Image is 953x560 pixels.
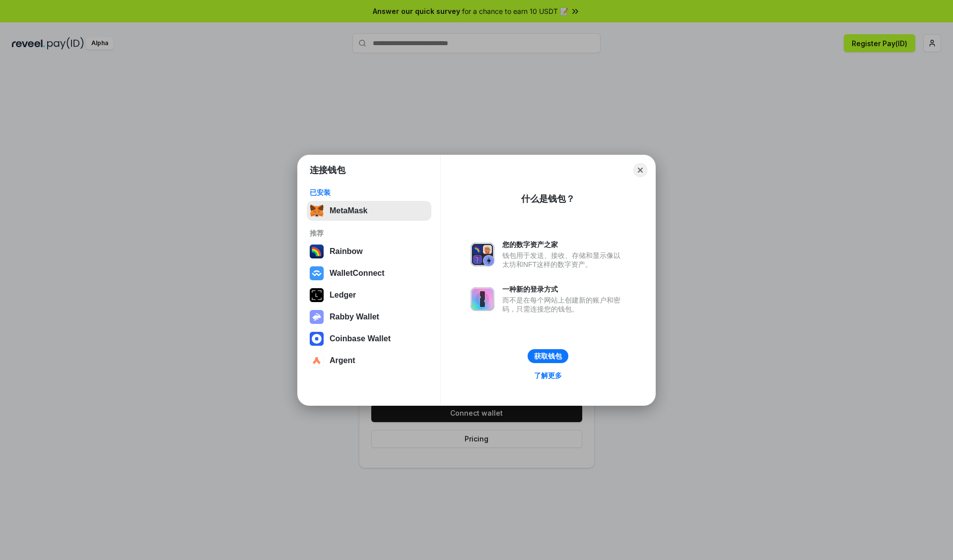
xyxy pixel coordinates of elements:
[310,332,324,346] img: svg+xml,%3Csvg%20width%3D%2228%22%20height%3D%2228%22%20viewBox%3D%220%200%2028%2028%22%20fill%3D...
[310,204,324,218] img: svg+xml,%3Csvg%20fill%3D%22none%22%20height%3D%2233%22%20viewBox%3D%220%200%2035%2033%22%20width%...
[633,163,647,177] button: Close
[307,329,431,349] button: Coinbase Wallet
[310,310,324,324] img: svg+xml,%3Csvg%20xmlns%3D%22http%3A%2F%2Fwww.w3.org%2F2000%2Fsvg%22%20fill%3D%22none%22%20viewBox...
[330,247,363,256] div: Rainbow
[534,352,562,361] div: 获取钱包
[330,269,385,278] div: WalletConnect
[502,285,625,294] div: 一种新的登录方式
[307,351,431,371] button: Argent
[471,287,494,311] img: svg+xml,%3Csvg%20xmlns%3D%22http%3A%2F%2Fwww.w3.org%2F2000%2Fsvg%22%20fill%3D%22none%22%20viewBox...
[330,312,379,321] div: Rabby Wallet
[330,206,367,215] div: MetaMask
[310,188,428,197] div: 已安装
[310,354,324,368] img: svg+xml,%3Csvg%20width%3D%2228%22%20height%3D%2228%22%20viewBox%3D%220%200%2028%2028%22%20fill%3D...
[502,240,625,249] div: 您的数字资产之家
[502,251,625,269] div: 钱包用于发送、接收、存储和显示像以太坊和NFT这样的数字资产。
[528,349,568,363] button: 获取钱包
[330,334,391,343] div: Coinbase Wallet
[310,288,324,302] img: svg+xml,%3Csvg%20xmlns%3D%22http%3A%2F%2Fwww.w3.org%2F2000%2Fsvg%22%20width%3D%2228%22%20height%3...
[521,193,575,205] div: 什么是钱包？
[534,371,562,380] div: 了解更多
[330,356,355,365] div: Argent
[528,369,568,382] a: 了解更多
[330,291,356,300] div: Ledger
[307,242,431,261] button: Rainbow
[310,266,324,280] img: svg+xml,%3Csvg%20width%3D%2228%22%20height%3D%2228%22%20viewBox%3D%220%200%2028%2028%22%20fill%3D...
[310,229,428,238] div: 推荐
[307,263,431,283] button: WalletConnect
[310,164,345,176] h1: 连接钱包
[502,296,625,313] div: 而不是在每个网站上创建新的账户和密码，只需连接您的钱包。
[471,243,494,266] img: svg+xml,%3Csvg%20xmlns%3D%22http%3A%2F%2Fwww.w3.org%2F2000%2Fsvg%22%20fill%3D%22none%22%20viewBox...
[307,285,431,305] button: Ledger
[307,201,431,221] button: MetaMask
[310,245,324,258] img: svg+xml,%3Csvg%20width%3D%22120%22%20height%3D%22120%22%20viewBox%3D%220%200%20120%20120%22%20fil...
[307,307,431,327] button: Rabby Wallet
